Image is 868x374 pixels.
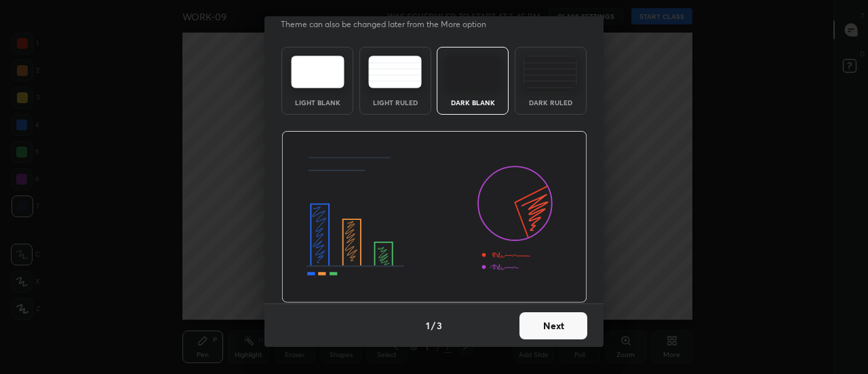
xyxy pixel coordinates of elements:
[524,56,577,88] img: darkRuledTheme.de295e13.svg
[446,99,500,106] div: Dark Blank
[291,56,344,88] img: lightTheme.e5ed3b09.svg
[426,318,430,333] h4: 1
[368,99,422,106] div: Light Ruled
[519,312,587,339] button: Next
[290,99,344,106] div: Light Blank
[281,131,587,303] img: darkThemeBanner.d06ce4a2.svg
[368,56,422,88] img: lightRuledTheme.5fabf969.svg
[281,18,500,31] p: Theme can also be changed later from the More option
[524,99,578,106] div: Dark Ruled
[437,318,442,333] h4: 3
[446,56,500,88] img: darkTheme.f0cc69e5.svg
[431,318,435,333] h4: /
